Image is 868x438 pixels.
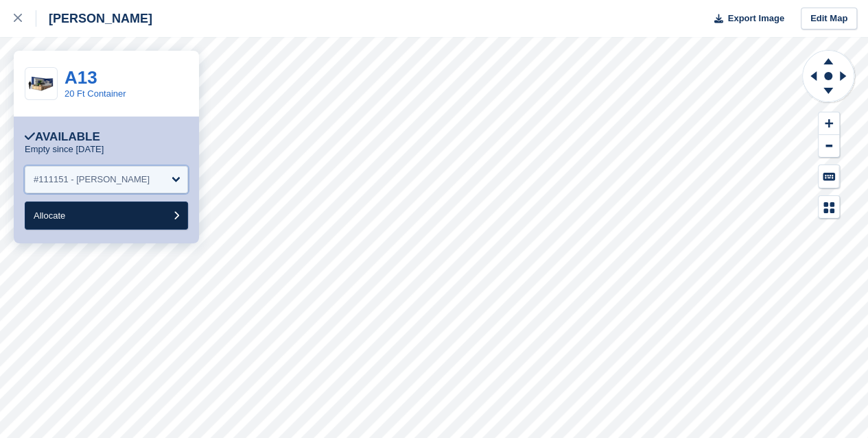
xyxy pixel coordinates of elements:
a: 20 Ft Container [64,88,126,99]
button: Export Image [706,8,784,30]
button: Map Legend [819,196,839,219]
a: A13 [64,67,97,88]
div: [PERSON_NAME] [36,10,152,27]
div: Available [25,130,100,144]
p: Empty since [DATE] [25,144,104,155]
button: Keyboard Shortcuts [819,165,839,188]
button: Allocate [25,202,188,230]
span: Allocate [34,210,65,221]
div: #111151 - [PERSON_NAME] [34,173,150,186]
img: 20ft-container.jpg [25,72,57,96]
a: Edit Map [801,8,857,30]
button: Zoom Out [819,135,839,158]
button: Zoom In [819,112,839,135]
span: Export Image [727,12,784,25]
